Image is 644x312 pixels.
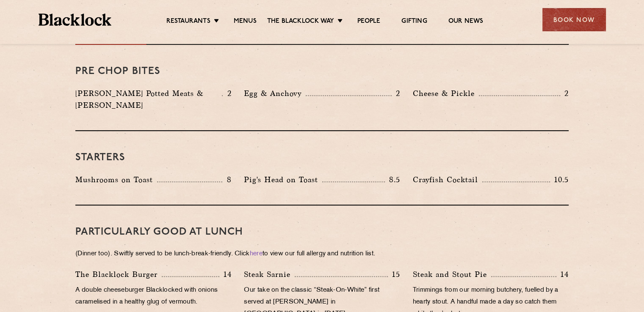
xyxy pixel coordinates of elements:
[392,88,400,99] p: 2
[448,17,484,27] a: Our News
[75,88,222,111] p: [PERSON_NAME] Potted Meats & [PERSON_NAME]
[556,269,569,280] p: 14
[413,88,479,99] p: Cheese & Pickle
[234,17,257,27] a: Menus
[75,66,569,77] h3: Pre Chop Bites
[542,8,606,31] div: Book Now
[75,268,162,280] p: The Blacklock Burger
[166,17,210,27] a: Restaurants
[413,174,482,186] p: Crayfish Cocktail
[267,17,334,27] a: The Blacklock Way
[388,269,400,280] p: 15
[244,268,295,280] p: Steak Sarnie
[222,174,231,185] p: 8
[560,88,569,99] p: 2
[75,227,569,238] h3: PARTICULARLY GOOD AT LUNCH
[250,251,263,257] a: here
[75,285,231,308] p: A double cheeseburger Blacklocked with onions caramelised in a healthy glug of vermouth.
[413,268,491,280] p: Steak and Stout Pie
[550,174,569,185] p: 10.5
[75,174,157,186] p: Mushrooms on Toast
[75,248,569,260] p: (Dinner too). Swiftly served to be lunch-break-friendly. Click to view our full allergy and nutri...
[385,174,400,185] p: 8.5
[223,88,231,99] p: 2
[75,152,569,163] h3: Starters
[244,174,322,186] p: Pig's Head on Toast
[219,269,232,280] p: 14
[357,17,380,27] a: People
[39,14,112,26] img: BL_Textured_Logo-footer-cropped.svg
[401,17,427,27] a: Gifting
[244,88,306,99] p: Egg & Anchovy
